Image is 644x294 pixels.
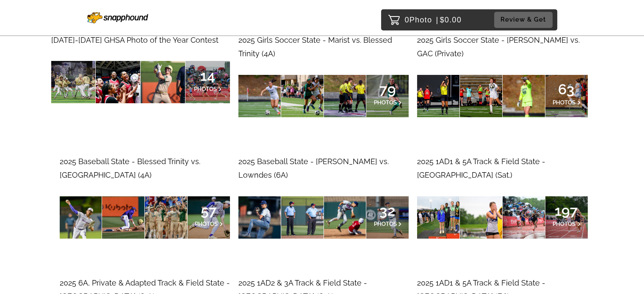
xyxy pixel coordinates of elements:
a: Review & Get [494,12,555,27]
span: 2025 1AD1 & 5A Track & Field State - [GEOGRAPHIC_DATA] (Sat.) [417,157,545,179]
span: 63 [553,87,580,92]
a: 2025 Baseball State - [PERSON_NAME] vs. Lowndes (6A)32PHOTOS [238,155,409,239]
span: PHOTOS [374,220,397,227]
span: 14 [194,73,222,78]
a: [DATE]-[DATE] GHSA Photo of the Year Contest14PHOTOS [51,33,230,104]
span: [DATE]-[DATE] GHSA Photo of the Year Contest [51,36,218,44]
p: 0 $0.00 [405,13,462,27]
span: 79 [374,87,402,92]
img: Snapphound Logo [87,12,148,23]
span: PHOTOS [374,99,397,106]
span: 32 [374,208,402,213]
span: PHOTOS [194,85,217,92]
button: Review & Get [494,12,553,27]
a: 2025 Girls Soccer State - Marist vs. Blessed Trinity (4A)79PHOTOS [238,33,409,117]
span: 197 [553,208,580,213]
a: 2025 1AD1 & 5A Track & Field State - [GEOGRAPHIC_DATA] (Sat.)197PHOTOS [417,155,587,239]
span: PHOTOS [195,220,218,227]
span: 57 [195,208,223,213]
span: Photo [409,13,432,27]
a: 2025 Baseball State - Blessed Trinity vs. [GEOGRAPHIC_DATA] (4A)57PHOTOS [60,155,230,239]
span: 2025 Baseball State - Blessed Trinity vs. [GEOGRAPHIC_DATA] (4A) [60,157,200,179]
span: PHOTOS [553,220,575,227]
span: 2025 Baseball State - [PERSON_NAME] vs. Lowndes (6A) [238,157,389,179]
span: | [436,16,439,24]
span: PHOTOS [553,99,575,106]
a: 2025 Girls Soccer State - [PERSON_NAME] vs. GAC (Private)63PHOTOS [417,33,587,117]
